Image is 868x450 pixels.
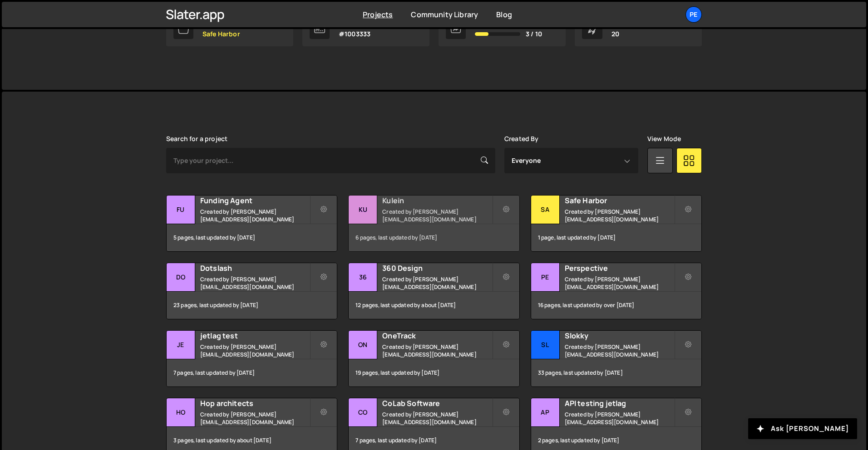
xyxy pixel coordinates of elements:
a: Ku Kulein Created by [PERSON_NAME][EMAIL_ADDRESS][DOMAIN_NAME] 6 pages, last updated by [DATE] [348,195,519,252]
h2: Hop architects [200,398,310,408]
p: #1003333 [339,30,371,38]
div: 19 pages, last updated by [DATE] [349,359,519,386]
h2: Funding Agent [200,196,310,205]
h2: Perspective [565,263,674,273]
small: Created by [PERSON_NAME][EMAIL_ADDRESS][DOMAIN_NAME] [382,343,492,358]
div: Fu [167,196,195,224]
div: Do [167,263,195,292]
a: Community Library [411,10,478,20]
small: Created by [PERSON_NAME][EMAIL_ADDRESS][DOMAIN_NAME] [382,411,492,426]
div: Co [349,398,377,427]
small: Created by [PERSON_NAME][EMAIL_ADDRESS][DOMAIN_NAME] [200,411,310,426]
h2: CoLab Software [382,398,492,408]
small: Created by [PERSON_NAME][EMAIL_ADDRESS][DOMAIN_NAME] [565,343,674,358]
small: Created by [PERSON_NAME][EMAIL_ADDRESS][DOMAIN_NAME] [200,275,310,291]
div: 12 pages, last updated by about [DATE] [349,292,519,319]
div: je [167,331,195,359]
div: 36 [349,263,377,292]
small: Created by [PERSON_NAME][EMAIL_ADDRESS][DOMAIN_NAME] [200,208,310,223]
div: 16 pages, last updated by over [DATE] [531,292,701,319]
small: Created by [PERSON_NAME][EMAIL_ADDRESS][DOMAIN_NAME] [565,208,674,223]
div: Ho [167,398,195,427]
a: Projects [363,10,393,20]
div: 1 page, last updated by [DATE] [531,224,701,251]
p: 20 [612,30,655,38]
label: Created By [504,135,539,142]
div: Sa [531,196,560,224]
small: Created by [PERSON_NAME][EMAIL_ADDRESS][DOMAIN_NAME] [200,343,310,358]
a: Fu Funding Agent Created by [PERSON_NAME][EMAIL_ADDRESS][DOMAIN_NAME] 5 pages, last updated by [D... [166,195,337,252]
h2: Safe Harbor [565,196,674,205]
label: View Mode [647,135,681,142]
a: Sl Slokky Created by [PERSON_NAME][EMAIL_ADDRESS][DOMAIN_NAME] 33 pages, last updated by [DATE] [531,330,702,387]
div: 7 pages, last updated by [DATE] [167,359,337,386]
input: Type your project... [166,148,495,173]
div: 23 pages, last updated by [DATE] [167,292,337,319]
div: Sl [531,331,560,359]
a: Do Dotslash Created by [PERSON_NAME][EMAIL_ADDRESS][DOMAIN_NAME] 23 pages, last updated by [DATE] [166,263,337,319]
div: Pe [531,263,560,292]
span: 3 / 10 [526,30,542,38]
small: Created by [PERSON_NAME][EMAIL_ADDRESS][DOMAIN_NAME] [565,275,674,291]
div: Ku [349,196,377,224]
h2: Kulein [382,196,492,205]
a: Pe Perspective Created by [PERSON_NAME][EMAIL_ADDRESS][DOMAIN_NAME] 16 pages, last updated by ove... [531,263,702,319]
a: je jetlag test Created by [PERSON_NAME][EMAIL_ADDRESS][DOMAIN_NAME] 7 pages, last updated by [DATE] [166,330,337,387]
h2: Slokky [565,331,674,341]
a: Blog [496,10,512,20]
h2: API testing jetlag [565,398,674,408]
small: Created by [PERSON_NAME][EMAIL_ADDRESS][DOMAIN_NAME] [565,411,674,426]
div: AP [531,398,560,427]
a: On OneTrack Created by [PERSON_NAME][EMAIL_ADDRESS][DOMAIN_NAME] 19 pages, last updated by [DATE] [348,330,519,387]
h2: 360 Design [382,263,492,273]
small: Created by [PERSON_NAME][EMAIL_ADDRESS][DOMAIN_NAME] [382,208,492,223]
small: Created by [PERSON_NAME][EMAIL_ADDRESS][DOMAIN_NAME] [382,275,492,291]
div: 5 pages, last updated by [DATE] [167,224,337,251]
a: 36 360 Design Created by [PERSON_NAME][EMAIL_ADDRESS][DOMAIN_NAME] 12 pages, last updated by abou... [348,263,519,319]
a: Sa Safe Harbor Created by [PERSON_NAME][EMAIL_ADDRESS][DOMAIN_NAME] 1 page, last updated by [DATE] [531,195,702,252]
h2: Dotslash [200,263,310,273]
h2: jetlag test [200,331,310,341]
div: 6 pages, last updated by [DATE] [349,224,519,251]
h2: OneTrack [382,331,492,341]
a: Pe [686,6,702,23]
div: 33 pages, last updated by [DATE] [531,359,701,386]
div: On [349,331,377,359]
label: Search for a project [166,135,227,142]
p: Safe Harbor [202,30,240,38]
button: Ask [PERSON_NAME] [748,418,857,439]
